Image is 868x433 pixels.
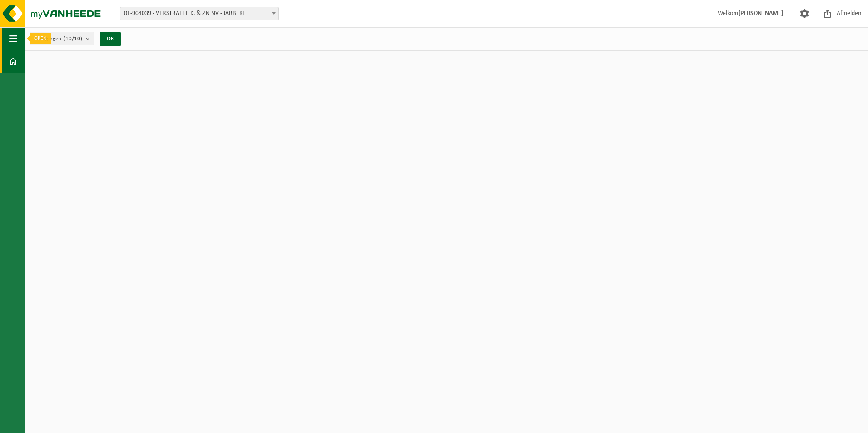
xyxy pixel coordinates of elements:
span: 01-904039 - VERSTRAETE K. & ZN NV - JABBEKE [120,7,279,20]
strong: [PERSON_NAME] [738,10,784,17]
span: Vestigingen [35,32,82,46]
button: OK [100,32,121,46]
button: Vestigingen(10/10) [30,32,94,45]
span: 01-904039 - VERSTRAETE K. & ZN NV - JABBEKE [120,7,278,20]
count: (10/10) [64,36,82,42]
